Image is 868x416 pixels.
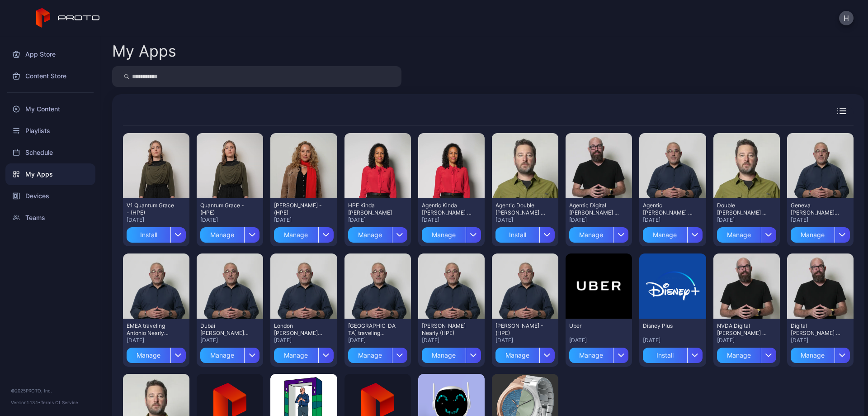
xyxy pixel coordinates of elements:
div: [DATE] [791,337,850,344]
button: Manage [200,224,259,243]
div: Digital Daniel - (HPE) [791,322,840,337]
div: [DATE] [569,337,628,344]
div: [DATE] [791,216,850,224]
div: Dubai Antonio Nearly (HPE) [200,322,250,337]
a: App Store [5,43,95,65]
div: Double Dan - (HPE) [717,202,767,216]
button: H [839,11,854,25]
div: Manage [569,227,613,243]
button: Manage [717,344,776,363]
div: [DATE] [643,216,702,224]
button: Manage [422,344,481,363]
button: Manage [348,224,407,243]
div: [DATE] [127,216,186,224]
div: Manage [200,227,244,243]
div: North America traveling Antonio Nearly (HPE) [348,322,398,337]
div: Manage [348,348,392,363]
div: [DATE] [643,337,702,344]
a: Schedule [5,142,95,163]
div: Manage [569,348,613,363]
div: Quantum Grace - (HPE) [200,202,250,216]
div: NVDA Digital Daniel - (HPE) [717,322,767,337]
div: [DATE] [274,337,333,344]
button: Install [127,224,186,243]
button: Install [643,344,702,363]
button: Manage [791,224,850,243]
div: Agentic Kinda Krista - (HPE) [422,202,472,216]
a: Teams [5,207,95,229]
div: Houston Antonio Nearly (HPE) [422,322,472,337]
button: Install [495,224,555,243]
div: Manage [791,227,835,243]
div: Install [643,348,687,363]
div: My Apps [112,43,176,59]
div: © 2025 PROTO, Inc. [11,387,90,394]
a: Content Store [5,65,95,87]
div: [DATE] [200,337,259,344]
div: Manage [643,227,687,243]
div: [DATE] [569,216,628,224]
div: London Antonio Nearly (HPE) [274,322,324,337]
div: Manage [348,227,392,243]
div: Uber [569,322,619,330]
button: Manage [717,224,776,243]
button: Manage [569,344,628,363]
div: [DATE] [200,216,259,224]
a: Terms Of Service [41,400,78,405]
div: Agentic Antonio Nearly - (HPE) [643,202,693,216]
div: [DATE] [348,216,407,224]
div: [DATE] [348,337,407,344]
div: EMEA traveling Antonio Nearly (HPE) [127,322,176,337]
button: Manage [348,344,407,363]
div: Geneva Antonio Nearly (HPE) [791,202,840,216]
button: Manage [495,344,555,363]
div: Manage [495,348,539,363]
div: Agentic Double Dan - (HPE) [495,202,545,216]
div: [DATE] [127,337,186,344]
div: HPE Kinda Krista [348,202,398,216]
div: Lisa Kristine - (HPE) [274,202,324,216]
div: [DATE] [274,216,333,224]
div: [DATE] [495,216,555,224]
div: Manage [127,348,170,363]
div: Install [495,227,539,243]
button: Manage [200,344,259,363]
div: [DATE] [422,337,481,344]
div: [DATE] [495,337,555,344]
button: Manage [274,344,333,363]
div: Disney Plus [643,322,693,330]
div: Agentic Digital Daniel - (HPE) [569,202,619,216]
button: Manage [569,224,628,243]
div: [DATE] [717,216,776,224]
div: Manage [422,348,466,363]
div: V1 Quantum Grace - (HPE) [127,202,176,216]
div: Manage [422,227,466,243]
a: Devices [5,185,95,207]
button: Manage [643,224,702,243]
button: Manage [274,224,333,243]
button: Manage [422,224,481,243]
button: Manage [791,344,850,363]
button: Manage [127,344,186,363]
div: Antonio Neri - (HPE) [495,322,545,337]
div: Manage [717,227,761,243]
div: [DATE] [422,216,481,224]
div: Manage [717,348,761,363]
div: Manage [274,348,318,363]
a: My Content [5,98,95,120]
a: My Apps [5,163,95,185]
div: Manage [200,348,244,363]
div: Install [127,227,170,243]
div: Manage [791,348,835,363]
div: Manage [274,227,318,243]
span: Version 1.13.1 • [11,400,41,405]
a: Playlists [5,120,95,142]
